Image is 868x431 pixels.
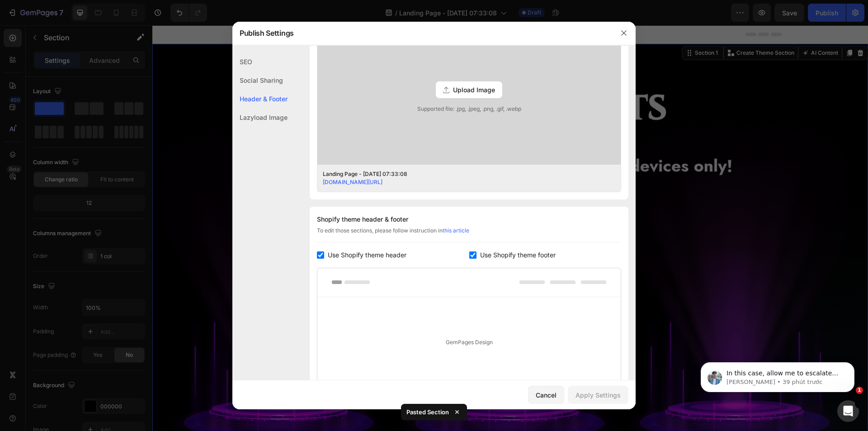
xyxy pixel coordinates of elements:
[406,407,449,417] p: Pasted Section
[453,85,495,95] span: Upload Image
[232,21,612,45] div: Publish Settings
[317,297,621,388] div: GemPages Design
[568,386,628,404] button: Apply Settings
[317,214,621,225] div: Shopify theme header & footer
[328,250,406,260] span: Use Shopify theme header
[317,227,621,242] div: To edit those sections, please follow instruction in
[648,22,688,33] button: AI Content
[687,343,868,407] iframe: Intercom notifications tin nhắn
[480,250,556,260] span: Use Shopify theme footer
[584,24,642,32] p: Create Theme Section
[232,108,288,127] div: Lazyload Image
[541,24,567,32] div: Section 1
[576,390,621,400] div: Apply Settings
[536,390,557,400] div: Cancel
[317,105,621,113] span: Supported file: .jpg, .jpeg, .png, .gif, .webp
[837,400,859,422] iframe: Intercom live chat
[856,387,863,394] span: 1
[323,179,382,185] a: [DOMAIN_NAME][URL]
[232,52,288,71] div: SEO
[443,227,469,234] a: this article
[232,71,288,90] div: Social Sharing
[232,90,288,108] div: Header & Footer
[323,170,601,178] div: Landing Page - [DATE] 07:33:08
[528,386,564,404] button: Cancel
